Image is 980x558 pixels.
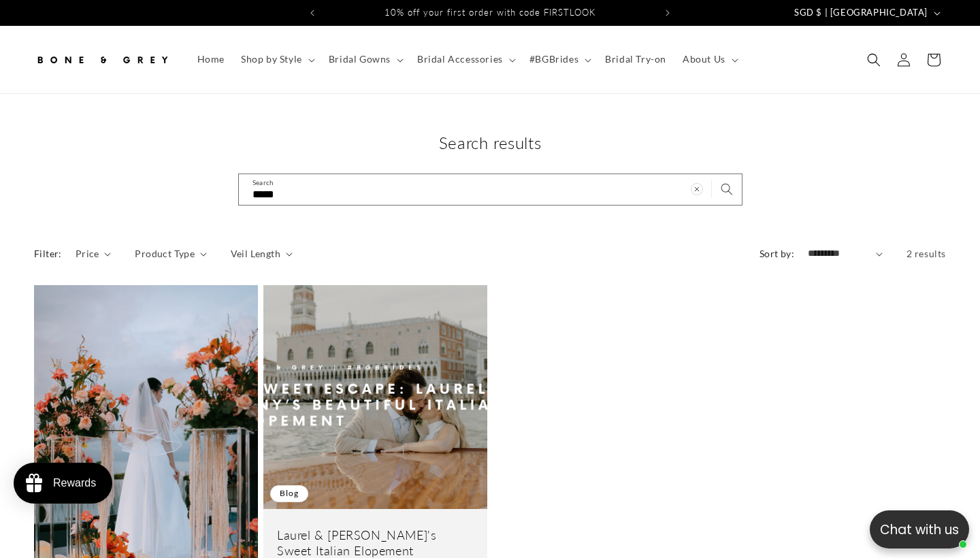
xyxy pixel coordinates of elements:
[231,246,293,261] summary: Veil Length (0 selected)
[34,132,946,153] h1: Search results
[241,53,302,65] span: Shop by Style
[385,7,595,18] span: 10% off your first order with code FIRSTLOOK
[597,45,674,73] a: Bridal Try-on
[409,45,521,73] summary: Bridal Accessories
[682,174,712,204] button: Clear search term
[906,248,946,259] span: 2 results
[605,53,666,65] span: Bridal Try-on
[712,174,742,204] button: Search
[674,45,744,73] summary: About Us
[859,45,889,75] summary: Search
[29,39,176,80] a: Bone and Grey Bridal
[231,246,280,261] span: Veil Length
[34,246,62,261] h2: Filter:
[417,53,503,65] span: Bridal Accessories
[135,246,206,261] summary: Product Type (0 selected)
[135,246,195,261] span: Product Type
[329,53,391,65] span: Bridal Gowns
[53,477,96,489] div: Rewards
[76,246,112,261] summary: Price
[34,45,170,75] img: Bone and Grey Bridal
[759,248,794,259] label: Sort by:
[189,45,233,73] a: Home
[794,6,928,20] span: SGD $ | [GEOGRAPHIC_DATA]
[683,53,725,65] span: About Us
[870,510,969,548] button: Open chatbox
[870,520,969,540] p: Chat with us
[76,246,99,261] span: Price
[197,53,225,65] span: Home
[321,45,409,73] summary: Bridal Gowns
[529,53,578,65] span: #BGBrides
[233,45,321,73] summary: Shop by Style
[521,45,597,73] summary: #BGBrides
